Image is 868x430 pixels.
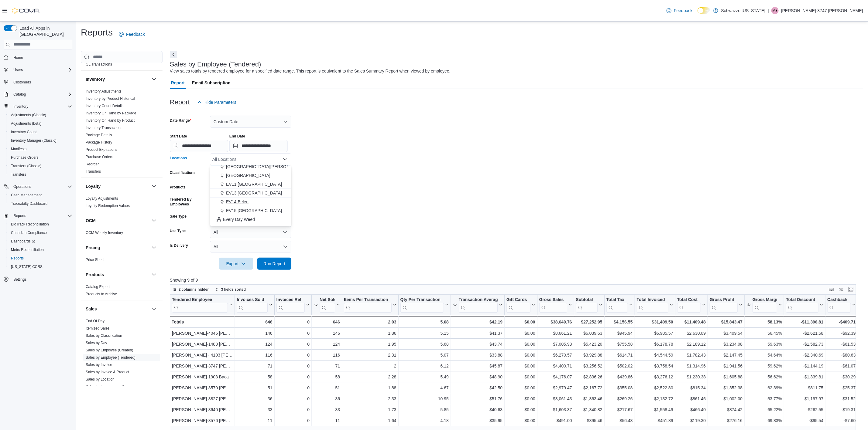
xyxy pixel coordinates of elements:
[9,191,72,199] span: Cash Management
[9,229,72,236] span: Canadian Compliance
[86,183,149,189] button: Loyalty
[9,154,72,161] span: Purchase Orders
[753,297,777,303] div: Gross Margin
[636,297,673,312] button: Total Invoiced
[86,272,149,278] button: Products
[1,275,75,283] button: Settings
[9,128,39,136] a: Inventory Count
[86,363,112,367] a: Sales by Invoice
[86,319,105,323] a: End Of Day
[226,190,282,196] span: EV13 [GEOGRAPHIC_DATA]
[6,128,75,136] button: Inventory Count
[172,297,228,312] div: Tendered Employee
[786,297,818,303] div: Total Discount
[9,120,44,127] a: Adjustments (beta)
[344,318,396,326] div: 2.03
[1,182,75,191] button: Operations
[223,258,249,270] span: Export
[400,297,448,312] button: Qty Per Transaction
[11,138,57,143] span: Inventory Manager (Classic)
[506,297,535,312] button: Gift Cards
[86,111,136,115] a: Inventory On Hand by Package
[11,103,72,110] span: Inventory
[86,285,110,289] a: Catalog Export
[9,145,72,153] span: Manifests
[170,61,261,68] h3: Sales by Employee (Tendered)
[710,297,738,312] div: Gross Profit
[11,91,28,98] button: Catalog
[9,255,26,262] a: Reports
[786,297,818,312] div: Total Discount
[539,297,567,303] div: Gross Sales
[86,147,117,152] a: Product Expirations
[11,193,42,198] span: Cash Management
[210,224,291,233] button: EDW01 [GEOGRAPHIC_DATA]
[721,7,766,14] p: Schwazze [US_STATE]
[86,203,130,208] span: Loyalty Redemption Values
[636,297,668,312] div: Total Invoiced
[9,154,41,161] a: Purchase Orders
[170,185,186,190] label: Products
[9,137,72,144] span: Inventory Manager (Classic)
[6,254,75,262] button: Reports
[86,154,113,159] span: Purchase Orders
[170,243,188,248] label: Is Delivery
[210,162,291,171] button: [GEOGRAPHIC_DATA][PERSON_NAME]
[170,140,228,152] input: Press the down key to open a popover containing a calendar.
[6,245,75,254] button: Metrc Reconciliation
[11,201,47,206] span: Traceabilty Dashboard
[86,76,105,82] h3: Inventory
[636,297,668,303] div: Total Invoiced
[9,162,72,170] span: Transfers (Classic)
[11,230,47,235] span: Canadian Compliance
[710,297,738,303] div: Gross Profit
[86,62,112,67] span: GL Transactions
[81,317,163,422] div: Sales
[539,297,572,312] button: Gross Sales
[11,264,43,269] span: [US_STATE] CCRS
[344,297,392,312] div: Items Per Transaction
[81,88,163,178] div: Inventory
[9,229,49,236] a: Canadian Compliance
[664,5,695,17] a: Feedback
[6,111,75,119] button: Adjustments (Classic)
[81,283,163,300] div: Products
[576,297,597,303] div: Subtotal
[172,318,233,326] div: Totals
[116,28,147,40] a: Feedback
[9,263,45,270] a: [US_STATE] CCRS
[263,261,285,267] span: Run Report
[314,318,340,326] div: 646
[1,212,75,220] button: Reports
[210,206,291,215] button: EV15 [GEOGRAPHIC_DATA]
[576,297,597,312] div: Subtotal
[11,103,31,110] button: Inventory
[81,229,163,239] div: OCM
[11,91,72,98] span: Catalog
[226,181,282,187] span: EV11 [GEOGRAPHIC_DATA]
[6,191,75,199] button: Cash Management
[86,89,122,94] span: Inventory Adjustments
[606,297,633,312] button: Total Tax
[170,68,451,74] div: View sales totals by tendered employee for a specified date range. This report is equivalent to t...
[226,172,270,178] span: [GEOGRAPHIC_DATA]
[86,140,112,144] a: Package History
[9,255,72,262] span: Reports
[9,246,72,253] span: Metrc Reconciliation
[276,297,304,312] div: Invoices Ref
[9,221,51,228] a: BioTrack Reconciliation
[459,297,498,312] div: Transaction Average
[170,214,187,219] label: Sale Type
[179,287,210,292] span: 2 columns hidden
[237,297,267,303] div: Invoices Sold
[9,191,44,199] a: Cash Management
[768,7,769,14] p: |
[170,170,196,175] label: Classifications
[6,119,75,128] button: Adjustments (beta)
[86,341,107,345] a: Sales by Day
[6,229,75,237] button: Canadian Compliance
[6,162,75,170] button: Transfers (Classic)
[81,256,163,266] div: Pricing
